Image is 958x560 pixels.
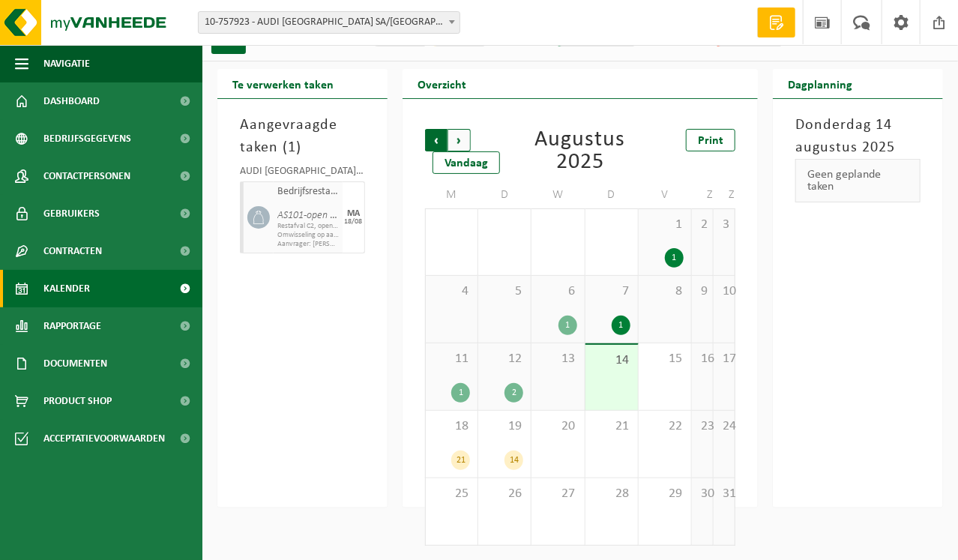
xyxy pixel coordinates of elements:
[539,486,576,502] span: 27
[433,283,470,300] span: 4
[43,82,100,120] span: Dashboard
[646,418,684,435] span: 22
[240,114,365,159] h3: Aangevraagde taken ( )
[486,418,523,435] span: 19
[448,129,471,151] span: Volgende
[530,129,631,174] div: Augustus 2025
[277,240,339,249] span: Aanvrager: [PERSON_NAME]
[721,418,727,435] span: 24
[277,222,339,231] span: Restafval C2, open 40 m³
[504,383,523,403] div: 2
[199,12,460,33] span: 10-757923 - AUDI BRUSSELS SA/NV - VORST
[646,217,684,233] span: 1
[539,283,576,300] span: 6
[217,69,349,98] h2: Te verwerken taken
[43,345,107,382] span: Documenten
[721,486,727,502] span: 31
[451,383,470,403] div: 1
[425,129,448,151] span: Vorige
[43,195,100,232] span: Gebruikers
[795,159,921,202] div: Geen geplande taken
[721,283,727,300] span: 10
[639,181,692,208] td: V
[345,218,363,226] div: 18/08
[451,451,470,470] div: 21
[277,186,339,198] span: Bedrijfsrestafval
[646,283,684,300] span: 8
[43,232,102,270] span: Contracten
[714,181,735,208] td: Z
[43,45,90,82] span: Navigatie
[43,120,131,157] span: Bedrijfsgegevens
[43,420,165,457] span: Acceptatievoorwaarden
[433,418,470,435] span: 18
[593,418,630,435] span: 21
[433,486,470,502] span: 25
[558,316,577,335] div: 1
[433,351,470,367] span: 11
[288,140,296,155] span: 1
[486,486,523,502] span: 26
[593,283,630,300] span: 7
[593,352,630,369] span: 14
[773,69,867,98] h2: Dagplanning
[646,486,684,502] span: 29
[646,351,684,367] span: 15
[425,181,478,208] td: M
[43,382,112,420] span: Product Shop
[699,217,705,233] span: 2
[721,351,727,367] span: 17
[721,217,727,233] span: 3
[539,351,576,367] span: 13
[504,451,523,470] div: 14
[699,418,705,435] span: 23
[539,418,576,435] span: 20
[531,181,585,208] td: W
[43,307,101,345] span: Rapportage
[478,181,531,208] td: D
[795,114,921,159] h3: Donderdag 14 augustus 2025
[699,283,705,300] span: 9
[612,316,630,335] div: 1
[277,210,463,221] i: AS101-open container-restafval C2-rest05_4
[198,11,460,34] span: 10-757923 - AUDI BRUSSELS SA/NV - VORST
[585,181,639,208] td: D
[43,157,130,195] span: Contactpersonen
[593,486,630,502] span: 28
[403,69,481,98] h2: Overzicht
[240,166,365,181] div: AUDI [GEOGRAPHIC_DATA] SA/NV-AFVALPARK C2-INGANG 1
[665,248,684,268] div: 1
[698,135,723,147] span: Print
[686,129,735,151] a: Print
[699,486,705,502] span: 30
[486,351,523,367] span: 12
[699,351,705,367] span: 16
[692,181,714,208] td: Z
[43,270,90,307] span: Kalender
[277,231,339,240] span: Omwisseling op aanvraag
[347,209,360,218] div: MA
[433,151,500,174] div: Vandaag
[486,283,523,300] span: 5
